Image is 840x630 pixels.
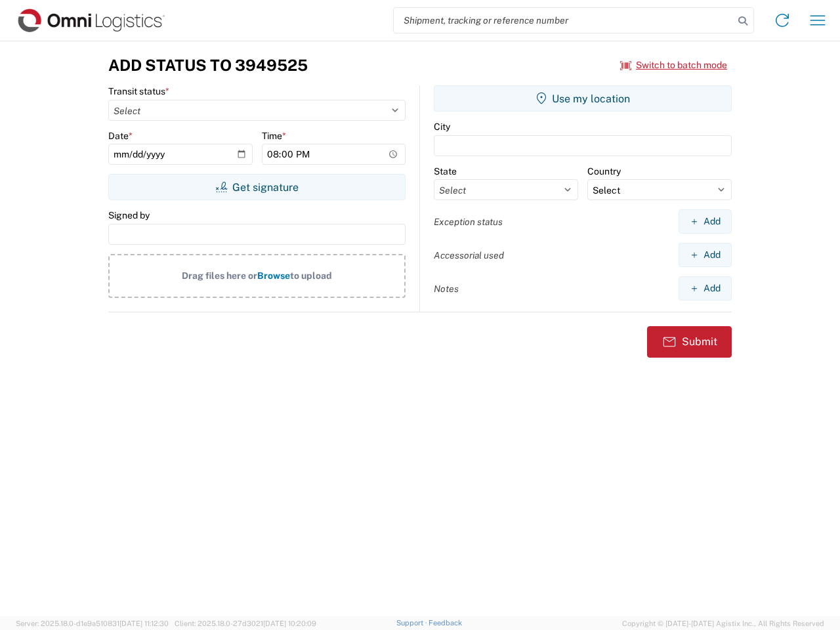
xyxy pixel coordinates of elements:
[108,85,169,97] label: Transit status
[16,619,169,627] span: Server: 2025.18.0-d1e9a510831
[434,121,450,133] label: City
[175,619,316,627] span: Client: 2025.18.0-27d3021
[434,165,457,177] label: State
[108,130,133,142] label: Date
[434,216,503,228] label: Exception status
[182,270,257,281] span: Drag files here or
[647,326,732,358] button: Submit
[257,270,290,281] span: Browse
[429,619,462,627] a: Feedback
[396,619,429,627] a: Support
[434,85,732,112] button: Use my location
[434,283,459,295] label: Notes
[679,276,732,301] button: Add
[263,619,316,627] span: [DATE] 10:20:09
[434,249,504,261] label: Accessorial used
[620,54,727,76] button: Switch to batch mode
[679,243,732,267] button: Add
[262,130,286,142] label: Time
[394,8,734,33] input: Shipment, tracking or reference number
[622,618,824,629] span: Copyright © [DATE]-[DATE] Agistix Inc., All Rights Reserved
[108,209,150,221] label: Signed by
[108,174,406,200] button: Get signature
[587,165,621,177] label: Country
[119,619,169,627] span: [DATE] 11:12:30
[679,209,732,234] button: Add
[290,270,332,281] span: to upload
[108,56,308,75] h3: Add Status to 3949525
